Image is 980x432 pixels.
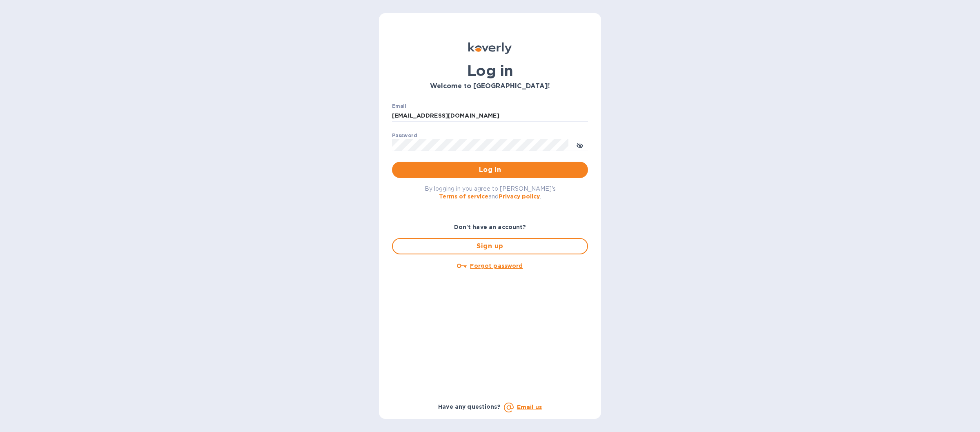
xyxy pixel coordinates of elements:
b: Have any questions? [438,403,501,410]
span: Log in [399,165,581,175]
button: Sign up [392,238,588,254]
a: Email us [517,404,542,410]
a: Privacy policy [499,193,540,200]
u: Forgot password [470,263,523,269]
input: Enter email address [392,110,588,122]
img: Koverly [468,42,512,54]
h1: Log in [392,62,588,79]
h3: Welcome to [GEOGRAPHIC_DATA]! [392,82,588,90]
a: Terms of service [439,193,488,200]
span: Sign up [399,241,581,251]
b: Don't have an account? [454,224,526,230]
button: Log in [392,162,588,178]
span: By logging in you agree to [PERSON_NAME]'s and . [425,185,556,200]
label: Email [392,104,406,109]
label: Password [392,133,417,138]
button: toggle password visibility [572,137,588,153]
